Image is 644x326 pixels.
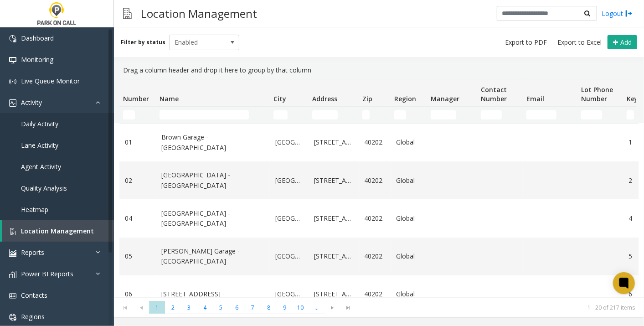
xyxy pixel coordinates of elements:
a: [GEOGRAPHIC_DATA] [275,213,303,223]
span: Address [312,94,337,103]
a: [STREET_ADDRESS] [314,137,353,147]
input: Region Filter [394,110,406,119]
span: Export to Excel [557,38,602,47]
a: 40202 [364,137,385,147]
button: Export to Excel [554,36,605,49]
a: [GEOGRAPHIC_DATA] [275,251,303,261]
a: [STREET_ADDRESS] [314,176,353,186]
input: City Filter [273,110,288,119]
span: Zip [362,94,372,103]
span: Contacts [21,291,47,300]
span: Go to the last page [342,304,355,311]
a: [STREET_ADDRESS] [161,289,264,299]
img: 'icon' [9,57,16,64]
span: Contact Number [481,85,507,103]
a: [GEOGRAPHIC_DATA] [275,176,303,186]
span: Monitoring [21,55,53,64]
td: Zip Filter [359,107,391,123]
input: Lot Phone Number Filter [581,110,602,119]
span: Lot Phone Number [581,85,613,103]
h3: Location Management [136,2,262,25]
a: Global [396,176,422,186]
img: 'icon' [9,228,16,235]
a: 06 [125,289,150,299]
button: Export to PDF [501,36,551,49]
span: City [273,94,286,103]
input: Number Filter [123,110,135,119]
img: 'icon' [9,78,16,85]
span: Page 6 [229,301,245,314]
a: Global [396,137,422,147]
input: Zip Filter [362,110,370,119]
div: Data table [114,79,644,297]
span: Page 9 [277,301,293,314]
div: Drag a column header and drop it here to group by that column [119,62,639,79]
span: Reports [21,248,44,257]
span: Email [526,94,544,103]
a: Global [396,213,422,223]
td: City Filter [270,107,309,123]
span: Manager [431,94,459,103]
td: Region Filter [391,107,427,123]
a: [STREET_ADDRESS] [314,251,353,261]
span: Live Queue Monitor [21,77,80,85]
a: Global [396,289,422,299]
a: 40202 [364,213,385,223]
button: Add [608,35,637,50]
span: Number [123,94,149,103]
img: 'icon' [9,292,16,300]
td: Address Filter [309,107,359,123]
img: 'icon' [9,249,16,257]
input: Email Filter [526,110,556,119]
img: 'icon' [9,35,16,42]
a: Location Management [2,220,114,242]
span: Daily Activity [21,119,58,128]
img: 'icon' [9,271,16,278]
a: Brown Garage - [GEOGRAPHIC_DATA] [161,132,264,153]
span: Region [394,94,416,103]
span: Page 8 [261,301,277,314]
span: Enabled [170,35,225,50]
span: Regions [21,312,45,321]
span: Page 4 [197,301,213,314]
span: Page 2 [165,301,181,314]
a: 40202 [364,251,385,261]
span: Heatmap [21,205,48,214]
a: [GEOGRAPHIC_DATA] - [GEOGRAPHIC_DATA] [161,208,264,229]
span: Quality Analysis [21,184,67,192]
span: Page 1 [149,301,165,314]
span: Page 7 [245,301,261,314]
a: [GEOGRAPHIC_DATA] - [GEOGRAPHIC_DATA] [161,170,264,191]
td: Manager Filter [427,107,477,123]
span: Activity [21,98,42,107]
img: logout [625,9,633,18]
a: Logout [602,9,633,18]
span: Key [627,94,638,103]
a: [STREET_ADDRESS] [314,213,353,223]
input: Address Filter [312,110,338,119]
td: Name Filter [156,107,270,123]
span: Page 11 [309,301,325,314]
a: [GEOGRAPHIC_DATA] [275,289,303,299]
span: Page 10 [293,301,309,314]
a: 02 [125,176,150,186]
a: 04 [125,213,150,223]
span: Dashboard [21,34,54,42]
span: Export to PDF [505,38,547,47]
span: Go to the next page [326,304,339,311]
a: 05 [125,251,150,261]
img: pageIcon [123,2,132,25]
a: 01 [125,137,150,147]
a: 40202 [364,176,385,186]
img: 'icon' [9,99,16,107]
input: Name Filter [160,110,249,119]
a: [STREET_ADDRESS] [314,289,353,299]
span: Go to the last page [340,301,356,314]
span: Power BI Reports [21,269,73,278]
a: [PERSON_NAME] Garage - [GEOGRAPHIC_DATA] [161,246,264,267]
td: Lot Phone Number Filter [577,107,623,123]
input: Contact Number Filter [481,110,502,119]
label: Filter by status [121,38,165,47]
span: Location Management [21,227,94,235]
td: Email Filter [523,107,577,123]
